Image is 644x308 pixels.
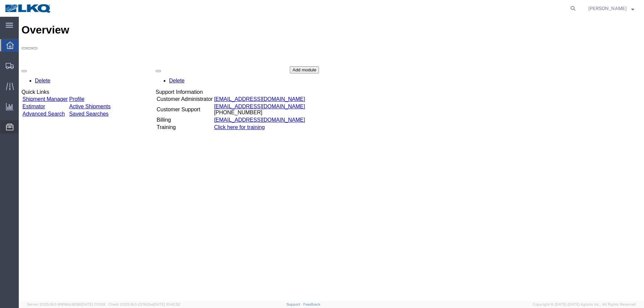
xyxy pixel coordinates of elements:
td: Customer Administrator [138,79,194,86]
a: Delete [150,61,166,67]
a: Profile [50,79,65,85]
a: [EMAIL_ADDRESS][DOMAIN_NAME] [195,87,286,93]
span: Copyright © [DATE]-[DATE] Agistix Inc., All Rights Reserved [533,302,636,307]
a: Support [286,302,303,306]
span: [DATE] 10:42:52 [153,302,180,306]
a: Saved Searches [50,94,90,100]
span: Server: 2025.16.0-91816dc9296 [27,302,105,306]
span: Client: 2025.16.0-22162be [108,302,180,306]
button: [PERSON_NAME] [588,4,635,12]
img: logo [5,3,52,13]
td: Training [138,107,194,114]
span: [DATE] 11:11:28 [81,302,105,306]
a: [EMAIL_ADDRESS][DOMAIN_NAME] [195,79,286,85]
iframe: FS Legacy Container [19,17,644,301]
div: Support Information [137,72,287,78]
td: [PHONE_NUMBER] [195,86,286,99]
a: Estimator [4,87,26,93]
a: [EMAIL_ADDRESS][DOMAIN_NAME] [195,100,286,106]
a: Advanced Search [4,94,46,100]
td: Customer Support [138,86,194,99]
a: Click here for training [195,108,246,113]
a: Active Shipments [50,87,92,93]
a: Feedback [303,302,320,306]
button: Add module [271,50,300,57]
span: Alfredo Garcia [588,5,627,12]
td: Billing [138,100,194,107]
